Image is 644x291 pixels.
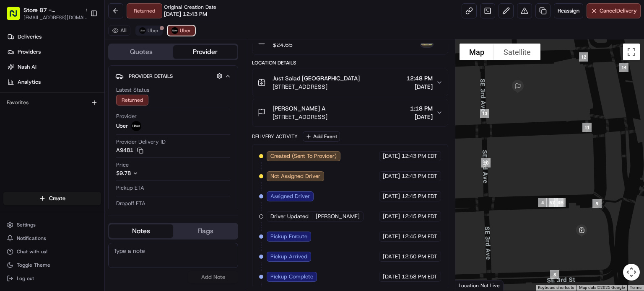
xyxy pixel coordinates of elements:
[630,285,641,290] a: Terms
[270,173,320,180] span: Not Assigned Driver
[17,187,64,195] span: Knowledge Base
[455,280,504,291] div: Location Not Live
[383,173,400,180] span: [DATE]
[406,82,433,91] span: [DATE]
[75,129,93,136] span: [DATE]
[273,74,360,82] span: Just Salad [GEOGRAPHIC_DATA]
[116,138,166,146] span: Provider Delivery ID
[538,285,574,291] button: Keyboard shortcuts
[109,224,173,238] button: Notes
[59,207,101,214] a: Powered byPylon
[589,196,605,211] div: 9
[26,152,68,159] span: [PERSON_NAME]
[116,184,144,192] span: Pickup ETA
[270,152,337,160] span: Created (Sent To Provider)
[252,133,298,140] div: Delivery Activity
[17,235,46,242] span: Notifications
[108,26,130,36] button: All
[130,107,153,117] button: See all
[168,26,195,36] button: Uber
[79,187,135,195] span: API Documentation
[535,195,551,211] div: 4
[3,45,104,59] a: Providers
[49,195,65,202] span: Create
[460,44,494,60] button: Show street map
[273,82,360,91] span: [STREET_ADDRESS]
[554,3,583,18] button: Reassign
[171,27,178,34] img: uber-new-logo.jpeg
[383,253,400,260] span: [DATE]
[143,82,153,92] button: Start new chat
[3,259,101,271] button: Toggle Theme
[131,121,141,131] img: uber-new-logo.jpeg
[402,213,437,220] span: 12:45 PM EDT
[23,14,91,21] button: [EMAIL_ADDRESS][DOMAIN_NAME]
[116,122,128,130] span: Uber
[383,193,400,200] span: [DATE]
[8,144,22,157] img: Angelique Valdez
[109,45,173,59] button: Quotes
[270,193,310,200] span: Assigned Driver
[3,219,101,231] button: Settings
[17,152,23,159] img: 1736555255976-a54dd68f-1ca7-489b-9aae-adbdc363a1c4
[18,80,33,95] img: 1724597045416-56b7ee45-8013-43a0-a6f9-03cb97ddad50
[383,273,400,281] span: [DATE]
[402,152,437,160] span: 12:43 PM EDT
[383,152,400,160] span: [DATE]
[543,195,559,211] div: 5
[576,49,592,65] div: 12
[38,80,138,88] div: Start new chat
[316,213,360,220] span: [PERSON_NAME]
[139,27,146,34] img: uber-new-logo.jpeg
[8,108,54,115] div: Past conversations
[477,106,493,121] div: 13
[402,233,437,240] span: 12:45 PM EDT
[18,48,41,56] span: Providers
[8,188,15,194] div: 📗
[5,183,68,198] a: 📗Knowledge Base
[252,99,448,126] button: [PERSON_NAME] A[STREET_ADDRESS]1:18 PM[DATE]
[402,193,437,200] span: 12:45 PM EDT
[173,45,237,59] button: Provider
[8,80,23,95] img: 1736555255976-a54dd68f-1ca7-489b-9aae-adbdc363a1c4
[18,33,42,41] span: Deliveries
[252,59,448,66] div: Location Details
[116,161,129,169] span: Price
[68,183,138,198] a: 💻API Documentation
[410,104,433,113] span: 1:18 PM
[17,262,50,268] span: Toggle Theme
[402,173,437,180] span: 12:43 PM EDT
[23,6,81,14] span: Store 87 - [GEOGRAPHIC_DATA] (Just Salad)
[22,54,138,62] input: Clear
[273,104,325,113] span: [PERSON_NAME] A
[3,273,101,284] button: Log out
[579,285,625,290] span: Map data ©2025 Google
[273,41,359,49] span: $24.65
[17,221,36,228] span: Settings
[600,7,637,15] span: Cancel Delivery
[71,129,74,136] span: •
[70,152,73,159] span: •
[558,7,579,15] span: Reassign
[494,44,540,60] button: Show satellite imagery
[17,248,47,255] span: Chat with us!
[8,8,25,25] img: Nash
[116,113,137,120] span: Provider
[38,88,115,95] div: We're available if you need us!
[457,280,485,291] img: Google
[545,195,561,211] div: 7
[587,3,641,18] button: CancelDelivery
[478,155,494,171] div: 10
[406,74,433,82] span: 12:48 PM
[18,63,36,71] span: Nash AI
[71,188,78,194] div: 💻
[303,131,340,142] button: Add Event
[579,119,595,135] div: 11
[270,253,307,260] span: Pickup Arrived
[26,129,69,136] span: Klarizel Pensader
[623,264,640,281] button: Map camera controls
[3,96,101,109] div: Favorites
[116,170,190,177] button: $9.78
[116,86,149,94] span: Latest Status
[252,69,448,96] button: Just Salad [GEOGRAPHIC_DATA][STREET_ADDRESS]12:48 PM[DATE]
